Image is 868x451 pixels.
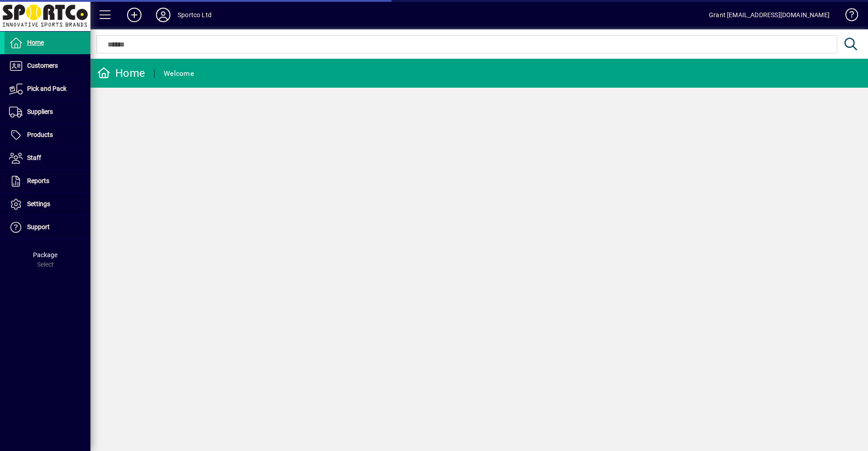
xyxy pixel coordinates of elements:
button: Add [120,7,149,23]
a: Knowledge Base [839,2,857,31]
div: Home [97,66,145,80]
span: Reports [27,177,49,184]
a: Staff [5,147,90,169]
a: Products [5,124,90,146]
span: Pick and Pack [27,85,66,92]
span: Customers [27,62,58,69]
a: Pick and Pack [5,78,90,100]
span: Settings [27,200,50,207]
a: Reports [5,170,90,193]
button: Profile [149,7,178,23]
div: Sportco Ltd [178,8,212,22]
span: Package [33,251,57,258]
a: Support [5,216,90,239]
a: Settings [5,193,90,216]
a: Suppliers [5,101,90,123]
div: Welcome [164,66,194,81]
div: Grant [EMAIL_ADDRESS][DOMAIN_NAME] [709,8,830,22]
span: Home [27,39,44,46]
span: Suppliers [27,108,53,115]
span: Products [27,131,53,138]
a: Customers [5,55,90,77]
span: Support [27,223,50,230]
span: Staff [27,154,41,161]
